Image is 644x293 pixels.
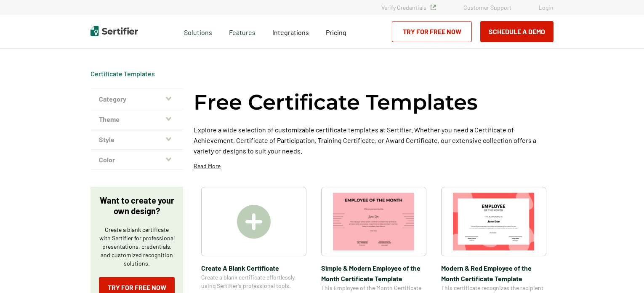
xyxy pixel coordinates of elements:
span: Create A Blank Certificate [201,263,306,273]
img: Create A Blank Certificate [237,205,271,239]
a: Pricing [326,26,346,37]
button: Category [90,89,183,109]
button: Style [90,129,183,150]
span: Pricing [326,28,346,36]
a: Verify Credentials [381,4,436,11]
a: Customer Support [463,4,511,11]
span: Solutions [184,26,212,37]
img: Modern & Red Employee of the Month Certificate Template [453,193,535,250]
span: Simple & Modern Employee of the Month Certificate Template [321,263,426,284]
p: Create a blank certificate with Sertifier for professional presentations, credentials, and custom... [99,226,175,268]
p: Explore a wide selection of customizable certificate templates at Sertifier. Whether you need a C... [194,124,554,156]
span: Create a blank certificate effortlessly using Sertifier’s professional tools. [201,273,306,290]
span: Integrations [272,28,309,36]
span: Features [229,26,255,37]
img: Simple & Modern Employee of the Month Certificate Template [333,193,415,250]
span: Certificate Templates [90,70,155,78]
a: Login [539,4,554,11]
span: Modern & Red Employee of the Month Certificate Template [441,263,546,284]
div: Breadcrumb [90,70,155,78]
a: Try for Free Now [392,21,472,42]
h1: Free Certificate Templates [194,89,478,116]
img: Sertifier | Digital Credentialing Platform [90,26,138,36]
a: Integrations [272,26,309,37]
p: Read More [194,162,221,170]
a: Certificate Templates [90,70,155,78]
p: Want to create your own design? [99,195,175,216]
button: Theme [90,109,183,129]
button: Color [90,150,183,170]
img: Verified [431,5,436,10]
